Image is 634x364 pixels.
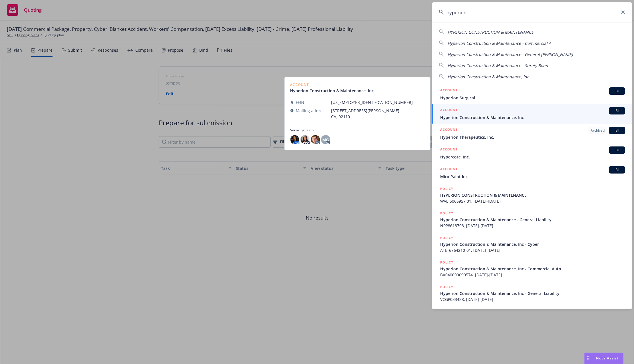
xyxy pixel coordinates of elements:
span: VCGP033438, [DATE]-[DATE] [440,296,625,302]
h5: POLICY [440,235,453,241]
span: Hyperion Therapeutics, Inc. [440,134,625,140]
span: Hyperion Construction & Maintenance, Inc [440,114,625,120]
span: HYPERION CONSTRUCTION & MAINTENANCE [440,192,625,198]
h5: POLICY [440,284,453,290]
span: ATB-6764210-01, [DATE]-[DATE] [440,247,625,253]
span: WVE 5066957 01, [DATE]-[DATE] [440,198,625,204]
div: Drag to move [585,353,592,364]
span: Hyperion Construction & Maintenance - General Liability [440,217,625,223]
span: Nova Assist [596,356,619,361]
span: Hyperion Construction & Maintenance, Inc - Commercial Auto [440,266,625,272]
span: Hyperion Construction & Maintenance - Commercial A [448,41,551,46]
span: BA040000090574, [DATE]-[DATE] [440,272,625,278]
input: Search... [432,2,632,23]
a: ACCOUNTBIHyperion Surgical [432,84,632,104]
h5: POLICY [440,210,453,216]
span: BI [611,89,623,94]
span: HYPERION CONSTRUCTION & MAINTENANCE [448,29,534,35]
span: BI [611,128,623,133]
a: POLICYHyperion Construction & Maintenance, Inc - CyberATB-6764210-01, [DATE]-[DATE] [432,232,632,256]
span: Archived [591,128,605,133]
h5: ACCOUNT [440,146,458,153]
span: Hyperion Construction & Maintenance, Inc [448,74,529,79]
h5: ACCOUNT [440,87,458,94]
a: POLICYHYPERION CONSTRUCTION & MAINTENANCEWVE 5066957 01, [DATE]-[DATE] [432,183,632,207]
span: BI [611,167,623,172]
span: Hyperion Construction & Maintenance, Inc - Cyber [440,241,625,247]
span: BI [611,148,623,153]
span: BI [611,108,623,113]
h5: ACCOUNT [440,127,458,134]
h5: POLICY [440,186,453,192]
span: NPP8618798, [DATE]-[DATE] [440,223,625,229]
a: ACCOUNTBIMiro Paint Inc [432,163,632,183]
span: Hyperion Construction & Maintenance - General [PERSON_NAME] [448,52,573,57]
a: POLICYHyperion Construction & Maintenance, Inc - General LiabilityVCGP033438, [DATE]-[DATE] [432,281,632,305]
button: Nova Assist [584,353,624,364]
span: Hypercore, Inc. [440,154,625,160]
h5: POLICY [440,260,453,265]
span: Miro Paint Inc [440,174,625,180]
a: POLICYHyperion Construction & Maintenance - General LiabilityNPP8618798, [DATE]-[DATE] [432,207,632,232]
a: ACCOUNTBIHyperion Construction & Maintenance, Inc [432,104,632,124]
h5: ACCOUNT [440,107,458,114]
span: Hyperion Construction & Maintenance - Surety Bond [448,63,548,68]
span: Hyperion Construction & Maintenance, Inc - General Liability [440,290,625,296]
span: Hyperion Surgical [440,95,625,101]
h5: ACCOUNT [440,166,458,173]
a: ACCOUNTArchivedBIHyperion Therapeutics, Inc. [432,124,632,143]
a: ACCOUNTBIHypercore, Inc. [432,143,632,163]
a: POLICYHyperion Construction & Maintenance, Inc - Commercial AutoBA040000090574, [DATE]-[DATE] [432,256,632,281]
